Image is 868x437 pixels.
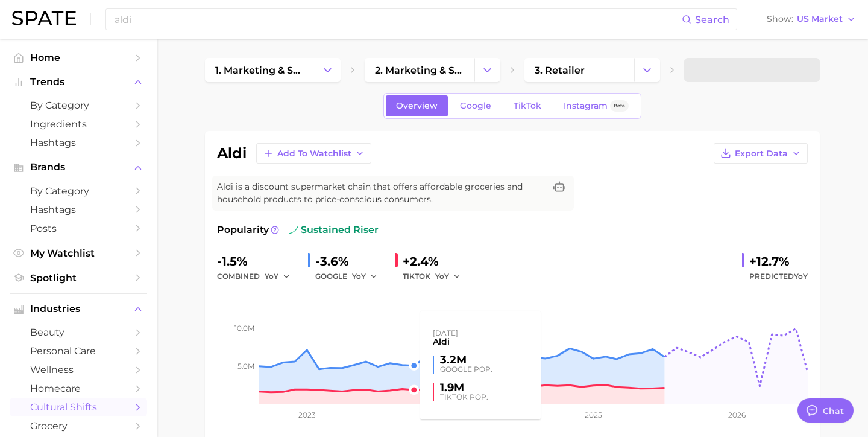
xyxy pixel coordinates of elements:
[217,223,269,237] span: Popularity
[460,101,491,111] span: Google
[10,96,147,115] a: by Category
[585,410,602,419] tspan: 2025
[386,95,448,116] a: Overview
[535,65,585,76] span: 3. retailer
[265,271,278,281] span: YoY
[10,416,147,435] a: grocery
[403,269,469,284] div: TIKTOK
[10,73,147,91] button: Trends
[634,58,660,82] button: Change Category
[265,269,291,284] button: YoY
[695,14,729,25] span: Search
[315,269,386,284] div: GOOGLE
[289,223,379,237] span: sustained riser
[10,360,147,379] a: wellness
[10,133,147,152] a: Hashtags
[794,272,808,281] span: YoY
[30,401,127,413] span: cultural shifts
[315,252,386,271] div: -3.6%
[277,148,351,159] span: Add to Watchlist
[352,269,378,284] button: YoY
[10,323,147,342] a: beauty
[764,11,859,27] button: ShowUS Market
[217,252,298,271] div: -1.5%
[10,200,147,219] a: Hashtags
[749,252,808,271] div: +12.7%
[30,185,127,197] span: by Category
[614,101,625,111] span: Beta
[30,304,127,314] span: Industries
[714,143,808,164] button: Export Data
[30,383,127,394] span: homecare
[749,269,808,284] span: Predicted
[365,58,474,82] a: 2. marketing & sales
[553,95,639,116] a: InstagramBeta
[524,58,634,82] a: 3. retailer
[298,410,316,419] tspan: 2023
[30,327,127,338] span: beauty
[403,252,469,271] div: +2.4%
[441,410,459,419] tspan: 2024
[30,272,127,284] span: Spotlight
[10,48,147,67] a: Home
[205,58,315,82] a: 1. marketing & sales
[10,398,147,416] a: cultural shifts
[352,271,366,281] span: YoY
[30,420,127,432] span: grocery
[10,269,147,287] a: Spotlight
[30,52,127,63] span: Home
[10,300,147,318] button: Industries
[113,9,682,30] input: Search here for a brand, industry, or ingredient
[30,118,127,130] span: Ingredients
[30,204,127,215] span: Hashtags
[30,100,127,111] span: by Category
[503,95,552,116] a: TikTok
[474,58,500,82] button: Change Category
[256,143,371,164] button: Add to Watchlist
[735,148,788,159] span: Export Data
[30,364,127,375] span: wellness
[30,345,127,357] span: personal care
[315,58,341,82] button: Change Category
[450,95,502,116] a: Google
[30,223,127,234] span: Posts
[767,16,793,22] span: Show
[396,101,438,111] span: Overview
[435,271,449,281] span: YoY
[217,146,247,161] h1: aldi
[10,158,147,176] button: Brands
[217,269,298,284] div: combined
[435,269,461,284] button: YoY
[289,225,298,235] img: sustained riser
[12,11,76,25] img: SPATE
[514,101,541,111] span: TikTok
[10,379,147,398] a: homecare
[728,410,746,419] tspan: 2026
[30,162,127,173] span: Brands
[10,342,147,360] a: personal care
[215,65,304,76] span: 1. marketing & sales
[375,65,464,76] span: 2. marketing & sales
[10,182,147,200] a: by Category
[10,115,147,133] a: Ingredients
[30,137,127,148] span: Hashtags
[797,16,843,22] span: US Market
[30,77,127,88] span: Trends
[10,219,147,238] a: Posts
[217,180,545,206] span: Aldi is a discount supermarket chain that offers affordable groceries and household products to p...
[564,101,608,111] span: Instagram
[10,244,147,263] a: My Watchlist
[30,247,127,259] span: My Watchlist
